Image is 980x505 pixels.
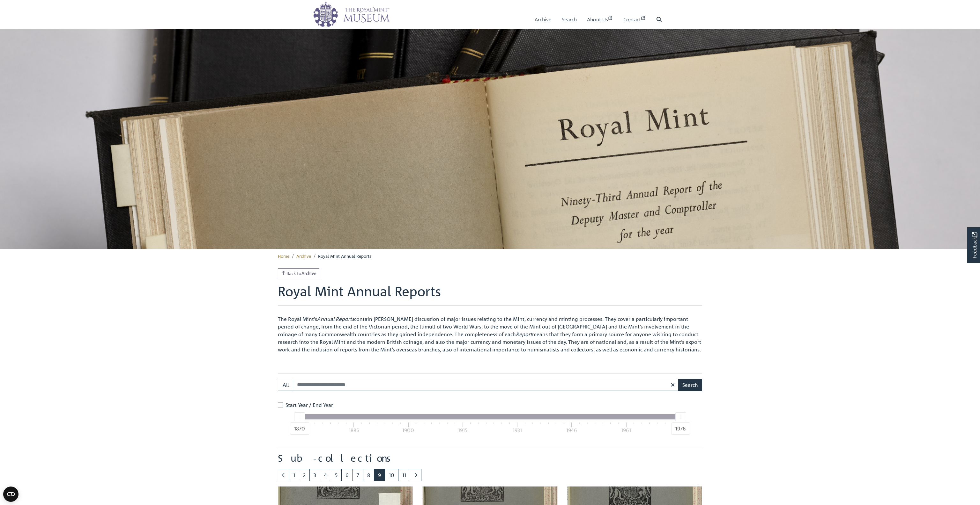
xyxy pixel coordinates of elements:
em: Report [516,331,532,337]
a: Goto page 6 [341,469,353,481]
a: Previous page [278,469,289,481]
div: 1870 [290,422,309,435]
em: Annual Reports [317,316,354,322]
a: Goto page 4 [320,469,331,481]
a: Goto page 3 [309,469,320,481]
a: Next page [410,469,421,481]
a: Archive [296,253,311,259]
img: logo_wide.png [313,2,390,27]
a: Would you like to provide feedback? [967,227,980,263]
a: Search [562,11,577,29]
a: Archive [535,11,552,29]
a: Goto page 10 [385,469,398,481]
a: Home [278,253,289,259]
a: Goto page 2 [299,469,310,481]
input: Search this collection... [293,379,679,391]
a: Goto page 5 [331,469,342,481]
a: About Us [587,11,613,29]
button: All [278,379,293,391]
div: 1931 [513,426,522,434]
div: 1915 [458,426,467,434]
h1: Royal Mint Annual Reports [278,283,702,306]
button: Open CMP widget [3,487,19,502]
p: The Royal Mint’s contain [PERSON_NAME] discussion of major issues relating to the Mint, currency ... [278,315,702,353]
a: Goto page 7 [353,469,363,481]
span: Goto page 9 [374,469,385,481]
div: 1885 [349,426,359,434]
strong: Archive [301,270,316,276]
div: 1946 [566,426,577,434]
a: Contact [623,11,646,29]
div: 1976 [671,422,690,435]
a: Back toArchive [278,268,319,278]
h2: Sub-collections [278,452,702,464]
nav: pagination [278,469,702,481]
a: Goto page 1 [289,469,299,481]
label: Start Year / End Year [286,401,333,409]
span: Royal Mint Annual Reports [318,253,371,259]
div: 1961 [621,426,631,434]
a: Goto page 8 [363,469,374,481]
a: Goto page 11 [398,469,410,481]
button: Search [678,379,702,391]
div: 1900 [402,426,414,434]
span: Feedback [971,232,978,259]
